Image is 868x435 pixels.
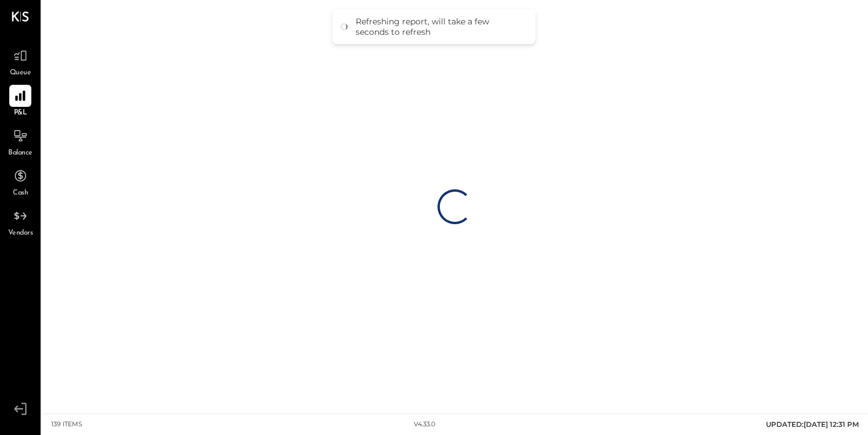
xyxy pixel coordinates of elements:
[1,45,40,78] a: Queue
[1,85,40,118] a: P&L
[766,420,859,429] span: UPDATED: [DATE] 12:31 PM
[414,420,435,429] div: v 4.33.0
[51,420,82,429] div: 139 items
[1,205,40,239] a: Vendors
[8,148,32,159] span: Balance
[13,188,28,199] span: Cash
[356,16,524,37] div: Refreshing report, will take a few seconds to refresh
[10,68,31,78] span: Queue
[1,165,40,199] a: Cash
[14,108,27,118] span: P&L
[8,228,33,239] span: Vendors
[1,125,40,159] a: Balance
